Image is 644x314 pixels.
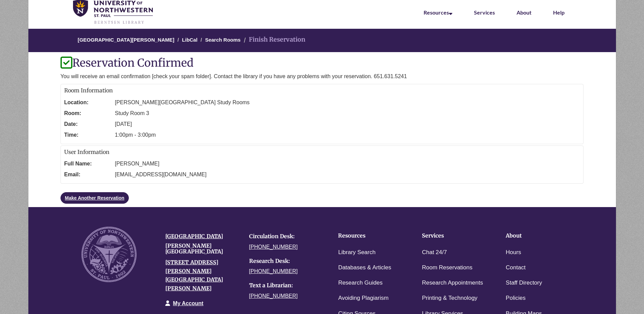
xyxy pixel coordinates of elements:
a: [PHONE_NUMBER] [249,293,298,299]
h1: Reservation Confirmed [61,57,584,69]
a: Printing & Technology [422,293,477,303]
a: [PHONE_NUMBER] [249,244,298,250]
a: Library Search [338,248,376,257]
a: Avoiding Plagiarism [338,293,388,303]
h2: Room Information [64,88,580,94]
dt: Full Name: [64,158,112,169]
h4: Text a Librarian: [249,283,323,289]
dd: [PERSON_NAME][GEOGRAPHIC_DATA] Study Rooms [115,97,580,108]
a: My Account [173,300,204,306]
p: You will receive an email confirmation [check your spam folder]. Contact the library if you have ... [61,72,584,81]
dd: [PERSON_NAME] [115,158,580,169]
a: Room Reservations [422,263,472,273]
dd: 1:00pm - 3:00pm [115,130,580,140]
a: Contact [506,263,526,273]
a: Policies [506,293,526,303]
dd: [DATE] [115,119,580,130]
a: Help [553,9,565,16]
a: Resources [424,9,452,16]
a: [PHONE_NUMBER] [249,268,298,274]
dt: Room: [64,108,112,119]
a: Search Rooms [205,37,241,43]
a: [GEOGRAPHIC_DATA] [165,233,223,240]
h2: User Information [64,149,580,155]
h4: Research Desk: [249,258,323,264]
a: [STREET_ADDRESS][PERSON_NAME][GEOGRAPHIC_DATA][PERSON_NAME] [165,259,223,292]
a: Services [474,9,495,16]
a: About [517,9,531,16]
img: UNW seal [81,227,137,282]
a: Staff Directory [506,278,542,288]
h4: Services [422,233,485,239]
a: Hours [506,248,521,257]
dt: Email: [64,169,112,180]
h4: [PERSON_NAME][GEOGRAPHIC_DATA] [165,243,239,255]
a: Research Appointments [422,278,483,288]
dd: [EMAIL_ADDRESS][DOMAIN_NAME] [115,169,580,180]
dt: Location: [64,97,112,108]
dt: Date: [64,119,112,130]
h4: About [506,233,569,239]
nav: Breadcrumb [13,29,631,52]
dt: Time: [64,130,112,140]
a: Research Guides [338,278,382,288]
dd: Study Room 3 [115,108,580,119]
a: Databases & Articles [338,263,391,273]
a: LibCal [182,37,197,43]
a: Chat 24/7 [422,248,447,257]
a: [GEOGRAPHIC_DATA][PERSON_NAME] [78,37,174,43]
h4: Circulation Desk: [249,233,323,240]
h4: Resources [338,233,401,239]
a: Make Another Reservation [61,192,129,204]
li: Finish Reservation [242,35,305,45]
